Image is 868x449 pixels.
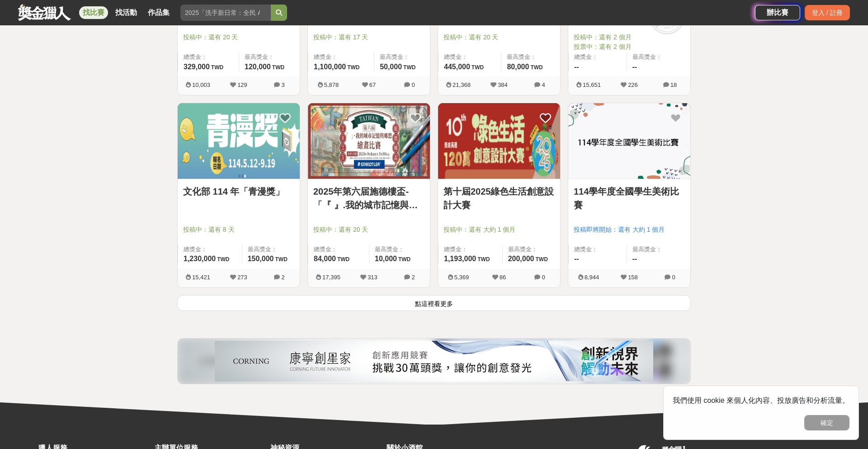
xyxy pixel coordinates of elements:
span: TWD [403,64,415,71]
a: 2025年第六届施德樓盃-「『 』.我的城市記憶與鄉愁」繪畫比賽 [313,185,425,212]
span: -- [632,255,637,263]
span: 最高獎金： [507,53,555,62]
span: 21,368 [453,81,471,88]
input: 2025「洗手新日常：全民 ALL IN」洗手歌全台徵選 [180,5,271,21]
span: 最高獎金： [248,245,294,254]
span: 329,000 [184,63,210,71]
span: 5,878 [324,81,339,88]
span: 最高獎金： [632,245,685,254]
span: 總獎金： [444,245,497,254]
span: 投稿中：還有 20 天 [313,225,425,234]
a: 辦比賽 [755,5,800,20]
button: 點這裡看更多 [177,295,691,311]
span: 80,000 [507,63,529,71]
span: 我們使用 cookie 來個人化內容、投放廣告和分析流量。 [673,396,849,404]
span: -- [632,63,637,71]
span: 2 [281,274,284,281]
span: 投稿中：還有 2 個月 [574,33,685,42]
a: 找比賽 [79,6,108,19]
span: 1,230,000 [184,255,216,263]
span: 10,000 [375,255,397,263]
span: 總獎金： [314,53,368,62]
span: TWD [347,64,359,71]
span: 226 [628,81,638,88]
span: 445,000 [444,63,470,71]
span: 投稿中：還有 20 天 [183,33,294,42]
span: -- [574,255,579,263]
span: 8,944 [585,274,599,281]
img: Cover Image [308,103,430,179]
a: 114學年度全國學生美術比賽 [574,185,685,212]
a: 作品集 [144,6,173,19]
span: 3 [281,81,284,88]
span: 投稿即將開始：還有 大約 1 個月 [574,225,685,234]
span: TWD [536,256,548,263]
span: 最高獎金： [245,53,294,62]
span: 129 [237,81,247,88]
span: 總獎金： [444,53,495,62]
span: 總獎金： [184,53,233,62]
span: TWD [530,64,542,71]
span: 總獎金： [184,245,236,254]
span: 5,369 [454,274,469,281]
span: 2 [411,274,415,281]
span: 150,000 [248,255,274,263]
span: 50,000 [380,63,402,71]
img: Cover Image [178,103,300,179]
div: 登入 / 註冊 [805,5,850,20]
span: TWD [217,256,229,263]
span: 384 [498,81,508,88]
span: 投稿中：還有 大約 1 個月 [443,225,555,234]
span: 投稿中：還有 20 天 [443,33,555,42]
span: 84,000 [314,255,336,263]
button: 確定 [804,415,849,430]
span: 10,003 [192,81,210,88]
span: 313 [368,274,377,281]
span: 17,395 [322,274,340,281]
span: TWD [272,64,284,71]
span: 最高獎金： [632,53,685,62]
span: 273 [237,274,247,281]
span: 86 [500,274,506,281]
span: TWD [398,256,410,263]
span: 投稿中：還有 8 天 [183,225,294,234]
span: 158 [628,274,638,281]
span: TWD [337,256,349,263]
span: 200,000 [508,255,534,263]
span: 總獎金： [314,245,363,254]
a: 找活動 [112,6,141,19]
span: 最高獎金： [508,245,555,254]
span: 0 [411,81,415,88]
span: 0 [542,274,545,281]
span: 0 [672,274,675,281]
span: 1,100,000 [314,63,346,71]
span: 4 [542,81,545,88]
img: Cover Image [438,103,560,179]
span: TWD [211,64,223,71]
span: 投票中：還有 2 個月 [574,42,685,52]
span: TWD [275,256,288,263]
span: 最高獎金： [375,245,425,254]
span: 120,000 [245,63,271,71]
span: TWD [472,64,484,71]
span: 總獎金： [574,53,621,62]
span: 1,193,000 [444,255,476,263]
span: -- [574,63,579,71]
span: 67 [369,81,376,88]
span: 15,651 [583,81,601,88]
span: 最高獎金： [380,53,425,62]
span: 總獎金： [574,245,621,254]
img: Cover Image [568,103,690,179]
span: 18 [670,81,677,88]
img: 26832ba5-e3c6-4c80-9a06-d1bc5d39966c.png [215,341,653,382]
span: 15,421 [192,274,210,281]
span: 投稿中：還有 17 天 [313,33,425,42]
span: TWD [477,256,490,263]
a: 文化部 114 年「青漫獎」 [183,185,294,198]
a: 第十屆2025綠色生活創意設計大賽 [443,185,555,212]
